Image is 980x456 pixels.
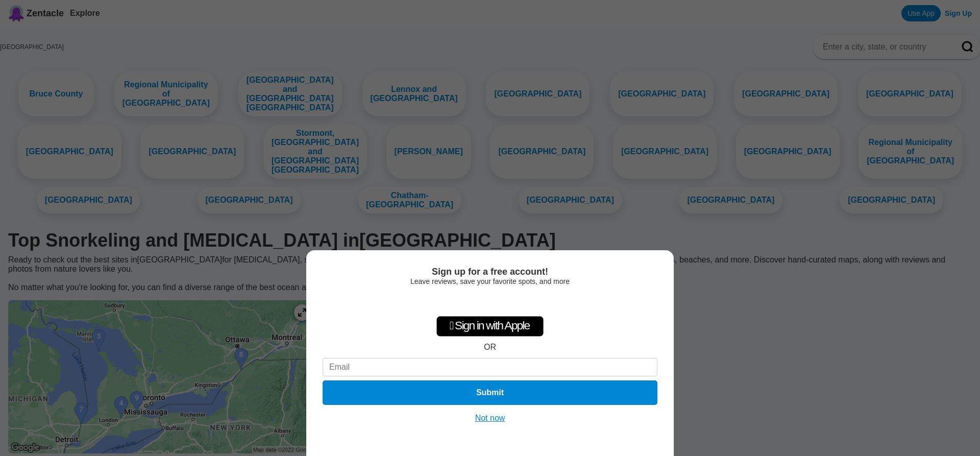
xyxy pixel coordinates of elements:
[436,316,544,337] div: Sign in with Apple
[323,380,657,405] button: Submit
[323,358,657,376] input: Email
[323,277,657,285] div: Leave reviews, save your favorite spots, and more
[484,343,496,352] div: OR
[472,413,508,423] button: Not now
[438,291,542,313] iframe: Sign in with Google Button
[323,267,657,277] div: Sign up for a free account!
